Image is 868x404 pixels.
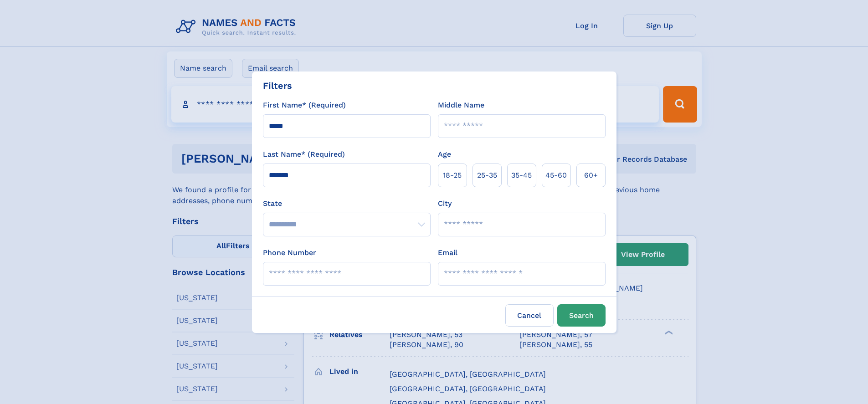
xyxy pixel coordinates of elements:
[263,198,431,209] label: State
[263,149,345,160] label: Last Name* (Required)
[438,247,457,258] label: Email
[545,170,567,181] span: 45‑60
[263,79,292,92] div: Filters
[511,170,532,181] span: 35‑45
[438,149,451,160] label: Age
[263,247,316,258] label: Phone Number
[438,100,484,111] label: Middle Name
[263,100,346,111] label: First Name* (Required)
[505,304,554,327] label: Cancel
[477,170,497,181] span: 25‑35
[443,170,462,181] span: 18‑25
[557,304,606,327] button: Search
[438,198,452,209] label: City
[584,170,598,181] span: 60+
